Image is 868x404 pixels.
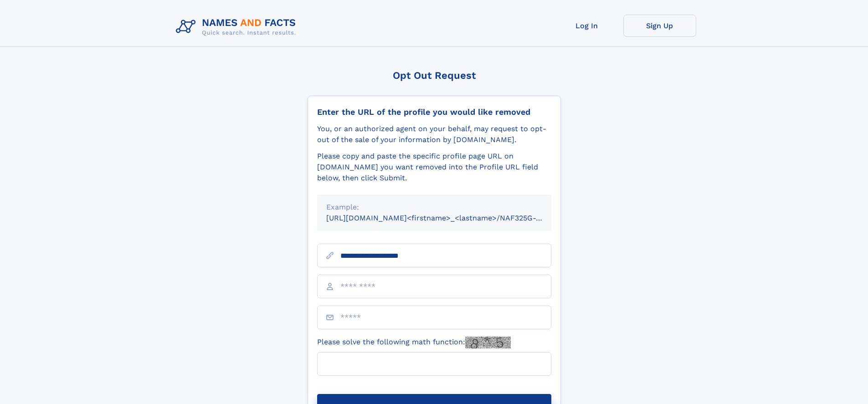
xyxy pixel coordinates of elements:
div: Example: [326,202,542,213]
a: Sign Up [623,15,696,37]
div: Enter the URL of the profile you would like removed [317,107,551,117]
img: Logo Names and Facts [172,15,303,39]
div: You, or an authorized agent on your behalf, may request to opt-out of the sale of your informatio... [317,123,551,145]
div: Please copy and paste the specific profile page URL on [DOMAIN_NAME] you want removed into the Pr... [317,151,551,184]
small: [URL][DOMAIN_NAME]<firstname>_<lastname>/NAF325G-xxxxxxxx [326,214,569,222]
a: Log In [550,15,623,37]
div: Opt Out Request [308,70,561,81]
label: Please solve the following math function: [317,337,511,348]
